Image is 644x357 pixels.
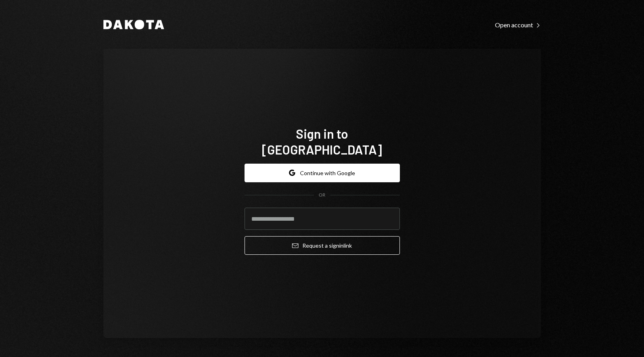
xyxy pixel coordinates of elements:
[495,20,541,29] a: Open account
[319,192,325,199] div: OR
[245,236,400,255] button: Request a signinlink
[495,21,541,29] div: Open account
[245,164,400,182] button: Continue with Google
[245,126,400,157] h1: Sign in to [GEOGRAPHIC_DATA]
